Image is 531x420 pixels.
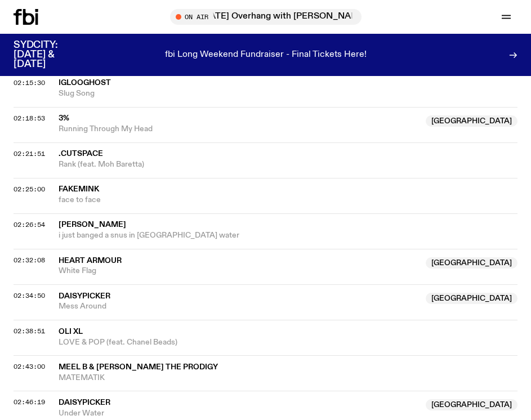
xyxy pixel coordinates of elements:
span: 02:43:00 [14,362,45,371]
button: 02:32:08 [14,257,45,263]
span: Daisypicker [59,399,110,406]
span: 02:46:19 [14,397,45,406]
span: i just banged a snus in [GEOGRAPHIC_DATA] water [59,230,517,241]
button: 02:46:19 [14,399,45,405]
span: 02:32:08 [14,256,45,265]
span: fakemink [59,185,99,193]
span: Meel B & [PERSON_NAME] The Prodigy [59,363,218,371]
button: 02:34:50 [14,293,45,299]
button: 02:18:53 [14,115,45,122]
button: 02:15:30 [14,80,45,86]
span: 3% [59,114,69,122]
span: MATEMATIK [59,373,517,383]
h3: SYDCITY: [DATE] & [DATE] [14,41,86,69]
span: White Flag [59,266,419,276]
button: 02:25:00 [14,186,45,193]
span: LOVE & POP (feat. Chanel Beads) [59,337,517,348]
span: Daisypicker [59,292,110,300]
button: On Air[DATE] Overhang with [PERSON_NAME] [170,9,362,25]
span: Oli XL [59,328,83,336]
span: [GEOGRAPHIC_DATA] [426,115,517,127]
span: [GEOGRAPHIC_DATA] [426,293,517,304]
span: [PERSON_NAME] [59,221,126,229]
span: 02:38:51 [14,327,45,336]
button: 02:26:54 [14,222,45,228]
span: Iglooghost [59,79,111,87]
p: fbi Long Weekend Fundraiser - Final Tickets Here! [165,50,367,60]
span: Heart Armour [59,257,122,265]
span: Rank (feat. Moh Baretta) [59,159,517,170]
span: 02:21:51 [14,149,45,158]
span: Slug Song [59,88,517,99]
button: 02:38:51 [14,328,45,334]
span: [GEOGRAPHIC_DATA] [426,257,517,269]
span: 02:34:50 [14,291,45,300]
span: 02:26:54 [14,220,45,229]
button: 02:43:00 [14,364,45,370]
button: 02:21:51 [14,151,45,157]
span: 02:18:53 [14,114,45,123]
span: Running Through My Head [59,124,419,135]
span: Mess Around [59,301,419,312]
span: 02:15:30 [14,78,45,87]
span: [GEOGRAPHIC_DATA] [426,399,517,410]
span: .cutspace [59,150,103,158]
span: face to face [59,195,517,205]
span: Under Water [59,408,419,419]
span: 02:25:00 [14,185,45,194]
